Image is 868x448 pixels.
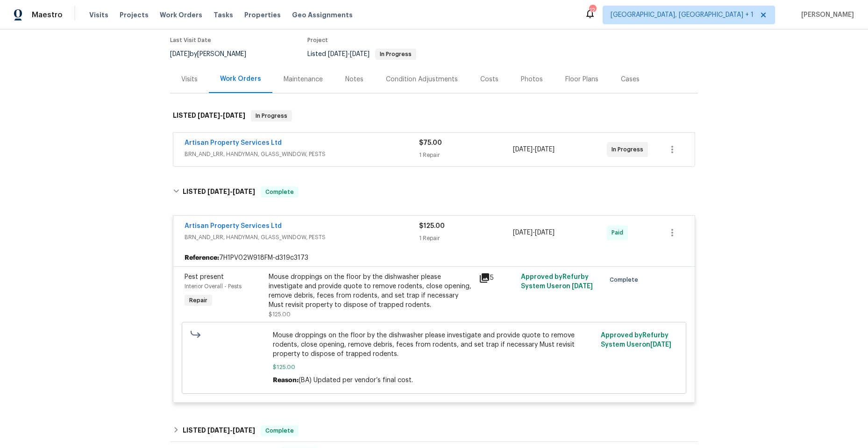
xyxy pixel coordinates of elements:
[419,223,445,229] span: $125.00
[170,420,698,442] div: LISTED [DATE]-[DATE]Complete
[621,75,640,84] div: Cases
[185,296,211,305] span: Repair
[223,112,245,119] span: [DATE]
[513,229,533,236] span: [DATE]
[650,341,671,348] span: [DATE]
[198,112,245,119] span: -
[207,188,255,195] span: -
[185,233,419,242] span: BRN_AND_LRR, HANDYMAN, GLASS_WINDOW, PESTS
[419,140,442,146] span: $75.00
[565,75,598,84] div: Floor Plans
[419,150,513,160] div: 1 Repair
[273,377,299,384] span: Reason:
[170,37,211,43] span: Last Visit Date
[262,426,298,435] span: Complete
[185,274,224,280] span: Pest present
[185,140,282,146] a: Artisan Property Services Ltd
[185,253,219,263] b: Reference:
[480,75,498,84] div: Costs
[160,10,202,20] span: Work Orders
[120,10,149,20] span: Projects
[170,101,698,131] div: LISTED [DATE]-[DATE]In Progress
[535,229,555,236] span: [DATE]
[170,51,190,57] span: [DATE]
[611,10,754,20] span: [GEOGRAPHIC_DATA], [GEOGRAPHIC_DATA] + 1
[220,74,261,84] div: Work Orders
[207,427,255,434] span: -
[185,223,282,229] a: Artisan Property Services Ltd
[213,12,233,18] span: Tasks
[173,110,245,121] h6: LISTED
[32,10,63,20] span: Maestro
[513,228,555,237] span: -
[797,10,854,20] span: [PERSON_NAME]
[207,188,230,195] span: [DATE]
[612,145,647,154] span: In Progress
[89,10,108,20] span: Visits
[284,75,323,84] div: Maintenance
[183,425,255,436] h6: LISTED
[328,51,348,57] span: [DATE]
[244,10,281,20] span: Properties
[521,75,543,84] div: Photos
[170,177,698,207] div: LISTED [DATE]-[DATE]Complete
[299,377,413,384] span: (BA) Updated per vendor’s final cost.
[328,51,370,57] span: -
[198,112,220,119] span: [DATE]
[307,37,328,43] span: Project
[610,275,642,284] span: Complete
[479,272,515,284] div: 5
[262,187,298,197] span: Complete
[207,427,230,434] span: [DATE]
[170,49,257,60] div: by [PERSON_NAME]
[185,284,242,289] span: Interior Overall - Pests
[233,427,255,434] span: [DATE]
[376,51,415,57] span: In Progress
[513,145,555,154] span: -
[419,234,513,243] div: 1 Repair
[183,186,255,198] h6: LISTED
[513,146,533,153] span: [DATE]
[572,283,593,290] span: [DATE]
[521,274,593,290] span: Approved by Refurby System User on
[273,331,596,359] span: Mouse droppings on the floor by the dishwasher please investigate and provide quote to remove rod...
[181,75,198,84] div: Visits
[350,51,370,57] span: [DATE]
[173,249,695,266] div: 7H1PV02W918FM-d319c3173
[185,149,419,159] span: BRN_AND_LRR, HANDYMAN, GLASS_WINDOW, PESTS
[252,111,291,121] span: In Progress
[345,75,363,84] div: Notes
[269,312,291,317] span: $125.00
[612,228,627,237] span: Paid
[233,188,255,195] span: [DATE]
[386,75,458,84] div: Condition Adjustments
[601,332,671,348] span: Approved by Refurby System User on
[292,10,353,20] span: Geo Assignments
[535,146,555,153] span: [DATE]
[589,6,596,15] div: 12
[307,51,416,57] span: Listed
[273,363,596,372] span: $125.00
[269,272,473,310] div: Mouse droppings on the floor by the dishwasher please investigate and provide quote to remove rod...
